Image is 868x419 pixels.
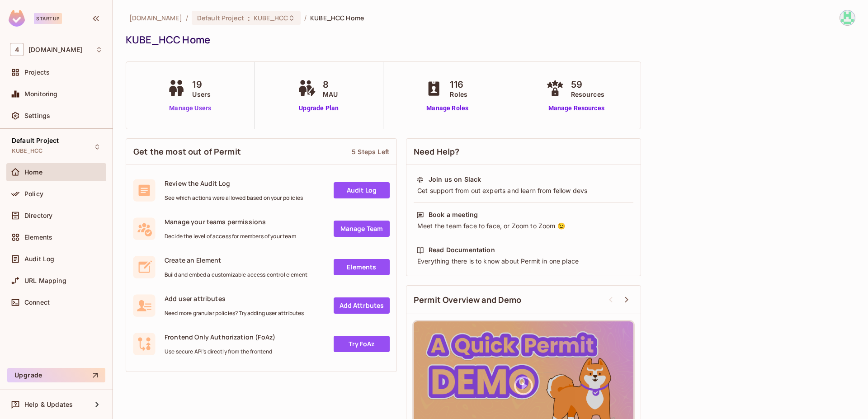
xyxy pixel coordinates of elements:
[24,69,50,76] span: Projects
[165,333,275,341] span: Frontend Only Authorization (FoAz)
[423,104,472,113] a: Manage Roles
[9,10,25,27] img: SReyMgAAAABJRU5ErkJggg==
[429,210,478,219] div: Book a meeting
[323,78,338,91] span: 8
[186,14,188,22] li: /
[24,112,50,119] span: Settings
[334,336,390,352] a: Try FoAz
[334,182,390,198] a: Audit Log
[450,89,467,99] span: Roles
[165,104,215,113] a: Manage Users
[429,175,481,184] div: Join us on Slack
[24,401,73,408] span: Help & Updates
[304,14,307,22] li: /
[334,297,390,314] a: Add Attrbutes
[24,299,50,306] span: Connect
[192,78,211,91] span: 19
[12,137,59,144] span: Default Project
[165,217,296,226] span: Manage your teams permissions
[416,221,631,231] div: Meet the team face to face, or Zoom to Zoom 😉
[126,33,851,47] div: KUBE_HCC Home
[165,310,304,317] span: Need more granular policies? Try adding user attributes
[334,221,390,237] a: Manage Team
[323,89,338,99] span: MAU
[254,14,288,22] span: KUBE_HCC
[133,146,241,157] span: Get the most out of Permit
[24,90,58,98] span: Monitoring
[450,78,467,91] span: 116
[571,89,604,99] span: Resources
[192,89,211,99] span: Users
[334,259,390,275] a: Elements
[24,255,54,263] span: Audit Log
[165,179,303,188] span: Review the Audit Log
[24,277,66,284] span: URL Mapping
[840,10,855,25] img: musharraf.ali@46labs.com
[416,186,631,195] div: Get support from out experts and learn from fellow devs
[24,212,52,219] span: Directory
[165,294,304,303] span: Add user attributes
[414,294,522,306] span: Permit Overview and Demo
[24,169,43,176] span: Home
[416,257,631,266] div: Everything there is to know about Permit in one place
[34,13,62,24] div: Startup
[165,233,296,240] span: Decide the level of access for members of your team
[28,46,82,53] span: Workspace: 46labs.com
[544,104,609,113] a: Manage Resources
[352,147,389,156] div: 5 Steps Left
[12,147,42,155] span: KUBE_HCC
[165,348,275,355] span: Use secure API's directly from the frontend
[10,43,24,56] span: 4
[129,14,182,22] span: the active workspace
[429,245,495,254] div: Read Documentation
[571,78,604,91] span: 59
[165,194,303,202] span: See which actions were allowed based on your policies
[247,14,250,22] span: :
[165,271,307,278] span: Build and embed a customizable access control element
[296,104,342,113] a: Upgrade Plan
[7,368,105,382] button: Upgrade
[24,190,43,198] span: Policy
[310,14,364,22] span: KUBE_HCC Home
[197,14,244,22] span: Default Project
[165,256,307,264] span: Create an Element
[414,146,460,157] span: Need Help?
[24,234,52,241] span: Elements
